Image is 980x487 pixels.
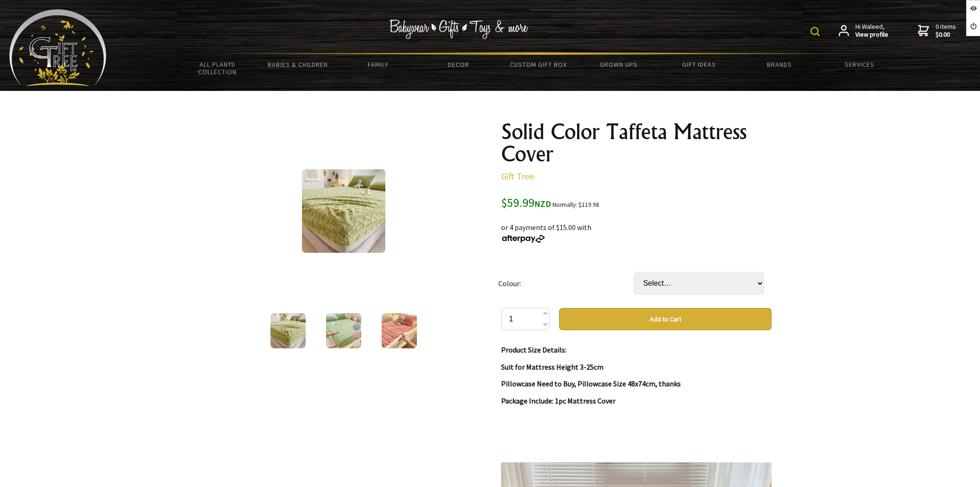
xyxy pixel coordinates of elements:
button: Add to Cart [559,308,772,330]
img: product search [810,27,820,36]
img: Afterpay [501,235,546,243]
img: Babyware - Gifts - Toys and more... [9,9,107,86]
span: $59.99 [501,195,551,210]
td: Colour: [498,259,634,308]
img: Solid Color Taffeta Mattress Cover [326,313,361,348]
a: Services [820,55,900,74]
img: Babywear - Gifts - Toys & more [389,19,528,39]
a: All Plants Collection [177,55,258,82]
strong: Suit for Mattress Height 3-25cm [501,362,603,372]
strong: Product Size Details: [501,345,566,354]
img: Solid Color Taffeta Mattress Cover [302,169,385,253]
a: Gift Ideas [659,55,739,74]
a: Decor [418,55,498,74]
div: or 4 payments of $15.00 with [501,211,772,244]
small: Normally: $119.98 [553,201,599,209]
img: Solid Color Taffeta Mattress Cover [270,313,306,348]
a: Gift Tree [501,170,534,182]
span: 0 items [936,22,956,39]
a: Brands [739,55,819,74]
a: Babies & Children [258,55,338,74]
a: Grown Ups [579,55,659,74]
a: Custom Gift Box [498,55,578,74]
strong: Pillowcase Need to Buy, Pillowcase Size 48x74cm, thanks [501,379,681,388]
a: 0 items$0.00 [918,23,956,39]
strong: $0.00 [936,31,956,39]
a: Hi Waleed,View profile [839,23,888,39]
strong: View profile [855,31,888,39]
img: Solid Color Taffeta Mattress Cover [382,313,417,348]
strong: Package Include: 1pc Mattress Cover [501,396,616,405]
span: NZD [534,199,551,209]
span: Hi Waleed, [855,23,888,39]
h1: Solid Color Taffeta Mattress Cover [501,121,772,165]
a: Family [338,55,418,74]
